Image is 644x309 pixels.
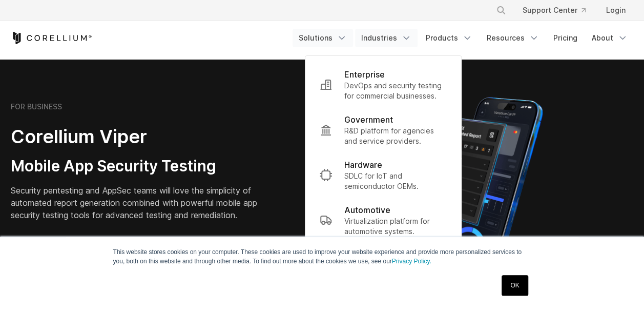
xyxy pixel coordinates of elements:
a: OK [502,275,528,296]
a: Enterprise DevOps and security testing for commercial businesses. [311,62,455,107]
a: Products [420,29,479,47]
a: Industries [355,29,418,47]
p: Hardware [344,159,382,171]
p: Government [344,113,393,126]
h3: Mobile App Security Testing [11,157,273,176]
p: R&D platform for agencies and service providers. [344,126,447,146]
a: Automotive Virtualization platform for automotive systems. [311,198,455,243]
p: Automotive [344,204,390,216]
a: Privacy Policy. [392,258,431,265]
a: Solutions [293,29,353,47]
a: Pricing [547,29,584,47]
p: Security pentesting and AppSec teams will love the simplicity of automated report generation comb... [11,184,273,221]
h2: Corellium Viper [11,125,273,148]
a: Support Center [514,1,594,20]
div: Navigation Menu [484,1,634,20]
a: Resources [481,29,545,47]
p: This website stores cookies on your computer. These cookies are used to improve your website expe... [113,247,531,266]
h6: FOR BUSINESS [11,102,62,111]
a: Hardware SDLC for IoT and semiconductor OEMs. [311,152,455,198]
a: Corellium Home [11,32,92,44]
p: Enterprise [344,68,385,81]
p: SDLC for IoT and semiconductor OEMs. [344,171,447,191]
a: About [586,29,634,47]
button: Search [492,1,510,20]
a: Login [598,1,634,20]
div: Navigation Menu [293,29,634,47]
p: DevOps and security testing for commercial businesses. [344,81,447,101]
a: Government R&D platform for agencies and service providers. [311,107,455,152]
img: Corellium MATRIX automated report on iPhone showing app vulnerability test results across securit... [406,92,560,272]
p: Virtualization platform for automotive systems. [344,216,447,237]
